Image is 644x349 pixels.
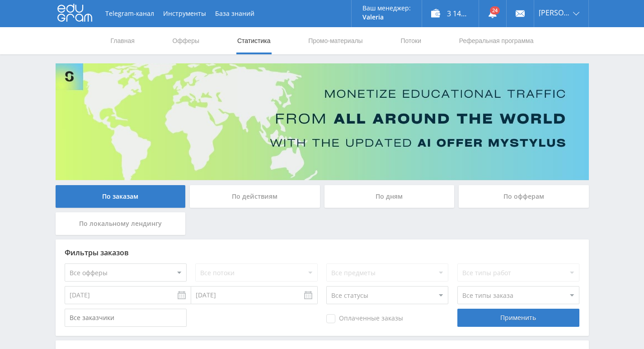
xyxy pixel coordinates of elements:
p: Ваш менеджер: [362,5,411,12]
div: По дням [324,185,455,208]
a: Промо-материалы [307,27,363,54]
a: Статистика [236,27,272,54]
div: По заказам [56,185,186,208]
img: Banner [56,63,589,180]
div: Применить [457,309,579,327]
a: Реферальная программа [458,27,535,54]
span: Оплаченные заказы [326,314,403,323]
div: Фильтры заказов [65,249,580,257]
div: По локальному лендингу [56,212,186,235]
a: Потоки [400,27,422,54]
div: По действиям [190,185,320,208]
input: Все заказчики [65,309,187,327]
p: Valeria [362,14,411,21]
div: По офферам [459,185,589,208]
a: Офферы [172,27,201,54]
span: [PERSON_NAME] [539,9,570,16]
a: Главная [110,27,136,54]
